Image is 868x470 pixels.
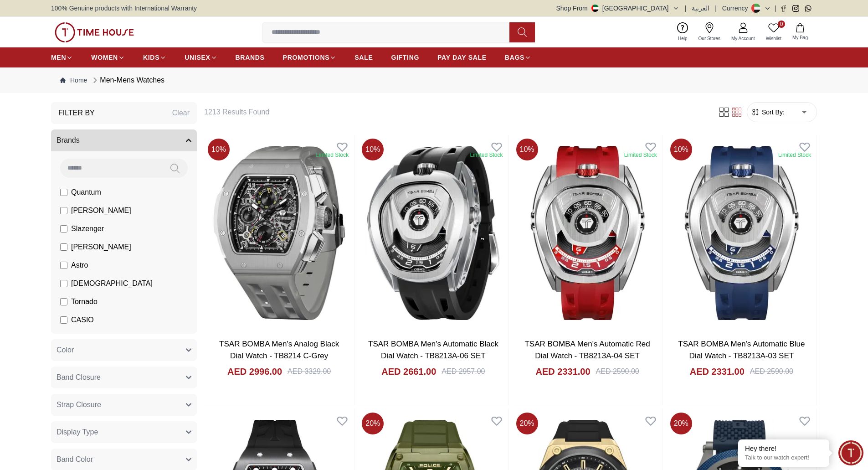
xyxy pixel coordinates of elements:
[71,260,88,271] span: Astro
[288,366,331,377] div: AED 3329.00
[789,34,812,41] span: My Bag
[838,440,863,465] div: Chat Widget
[283,53,330,62] span: PROMOTIONS
[674,35,691,42] span: Help
[591,5,599,12] img: United Arab Emirates
[442,366,485,377] div: AED 2957.00
[51,339,197,361] button: Color
[51,53,66,62] span: MEN
[780,5,787,12] a: Facebook
[470,151,503,159] div: Limited Stock
[778,151,811,159] div: Limited Stock
[60,280,67,287] input: [DEMOGRAPHIC_DATA]
[71,315,94,325] span: CASIO
[51,129,197,151] button: Brands
[354,49,373,66] a: SALE
[673,21,693,44] a: Help
[624,151,657,159] div: Limited Stock
[208,139,230,160] span: 10 %
[60,207,67,214] input: [PERSON_NAME]
[715,4,717,13] span: |
[805,5,812,12] a: Whatsapp
[685,4,687,13] span: |
[143,53,159,62] span: KIDS
[690,365,745,378] h4: AED 2331.00
[437,53,487,62] span: PAY DAY SALE
[219,340,339,360] a: TSAR BOMBA Men's Analog Black Dial Watch - TB8214 C-Grey
[362,413,384,434] span: 20 %
[535,365,590,378] h4: AED 2331.00
[56,345,74,356] span: Color
[71,223,104,234] span: Slazenger
[505,49,531,66] a: BAGS
[204,135,354,331] img: TSAR BOMBA Men's Analog Black Dial Watch - TB8214 C-Grey
[60,243,67,251] input: [PERSON_NAME]
[56,399,101,410] span: Strap Closure
[71,242,131,253] span: [PERSON_NAME]
[670,413,692,434] span: 20 %
[51,49,73,66] a: MEN
[185,49,217,66] a: UNISEX
[692,4,709,13] button: العربية
[283,49,337,66] a: PROMOTIONS
[51,67,817,93] nav: Breadcrumb
[667,135,817,331] img: TSAR BOMBA Men's Automatic Blue Dial Watch - TB8213A-03 SET
[91,75,164,86] div: Men-Mens Watches
[391,49,419,66] a: GIFTING
[760,108,785,117] span: Sort By:
[778,21,785,28] span: 0
[516,139,538,160] span: 10 %
[60,76,87,85] a: Home
[227,365,282,378] h4: AED 2996.00
[91,49,125,66] a: WOMEN
[358,135,508,331] a: TSAR BOMBA Men's Automatic Black Dial Watch - TB8213A-06 SET
[505,53,524,62] span: BAGS
[60,316,67,324] input: CASIO
[596,366,639,377] div: AED 2590.00
[71,187,101,198] span: Quantum
[236,53,265,62] span: BRANDS
[60,225,67,232] input: Slazenger
[236,49,265,66] a: BRANDS
[60,189,67,196] input: Quantum
[787,21,813,43] button: My Bag
[71,278,153,289] span: [DEMOGRAPHIC_DATA]
[60,298,67,305] input: Tornado
[56,427,98,438] span: Display Type
[71,333,99,344] span: CITIZEN
[775,4,776,13] span: |
[56,454,93,465] span: Band Color
[693,21,726,44] a: Our Stores
[762,35,785,42] span: Wishlist
[381,365,436,378] h4: AED 2661.00
[91,53,118,62] span: WOMEN
[58,108,95,119] h3: Filter By
[60,262,67,269] input: Astro
[172,108,190,119] div: Clear
[56,372,101,383] span: Band Closure
[51,421,197,443] button: Display Type
[751,108,785,117] button: Sort By:
[524,340,650,360] a: TSAR BOMBA Men's Automatic Red Dial Watch - TB8213A-04 SET
[51,367,197,388] button: Band Closure
[722,4,752,13] div: Currency
[56,135,80,146] span: Brands
[143,49,166,66] a: KIDS
[513,135,663,331] img: TSAR BOMBA Men's Automatic Red Dial Watch - TB8213A-04 SET
[750,366,793,377] div: AED 2590.00
[792,5,799,12] a: Instagram
[185,53,210,62] span: UNISEX
[71,296,98,307] span: Tornado
[51,394,197,416] button: Strap Closure
[55,22,134,42] img: ...
[678,340,805,360] a: TSAR BOMBA Men's Automatic Blue Dial Watch - TB8213A-03 SET
[71,205,131,216] span: [PERSON_NAME]
[728,35,759,42] span: My Account
[51,4,197,13] span: 100% Genuine products with International Warranty
[556,4,679,13] button: Shop From[GEOGRAPHIC_DATA]
[516,413,538,434] span: 20 %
